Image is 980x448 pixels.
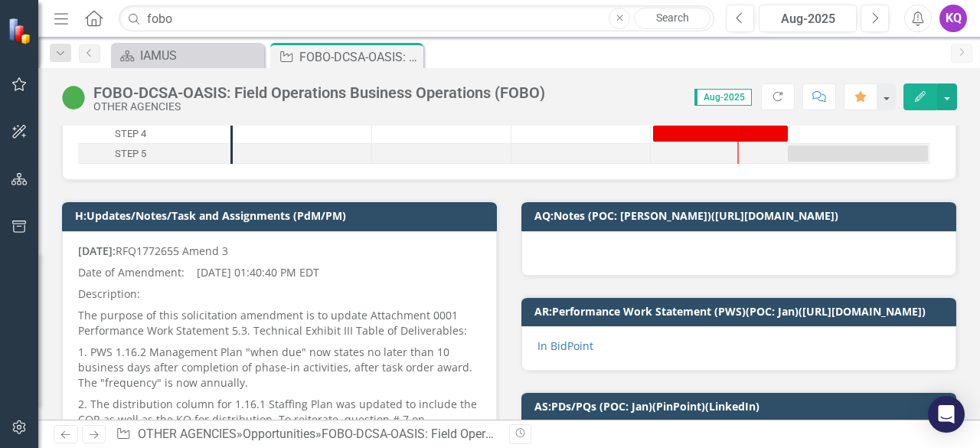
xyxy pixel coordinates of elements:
[119,5,714,32] input: Search ClearPoint...
[116,426,498,443] div: » »
[928,396,965,433] div: Open Intercom Messenger
[93,101,545,113] div: OTHER AGENCIES
[115,46,260,65] a: IAMUS
[78,144,230,164] div: STEP 5
[243,427,315,441] a: Opportunities
[534,210,949,221] h3: AQ:Notes (POC: [PERSON_NAME])([URL][DOMAIN_NAME])
[138,427,237,441] a: OTHER AGENCIES
[78,124,230,144] div: STEP 4
[78,262,481,283] p: Date of Amendment: [DATE] 01:40:40 PM EDT
[534,401,949,412] h3: AS:PDs/PQs (POC: Jan)(PinPoint)(LinkedIn)
[78,144,230,164] div: Task: Start date: 2025-08-31 End date: 2025-09-30
[788,146,928,162] div: Task: Start date: 2025-08-31 End date: 2025-09-30
[8,17,34,44] img: ClearPoint Strategy
[93,84,545,101] div: FOBO-DCSA-OASIS: Field Operations Business Operations (FOBO)
[78,305,481,342] p: The purpose of this solicitation amendment is to update Attachment 0001 Performance Work Statemen...
[537,338,593,353] a: In BidPoint
[115,124,146,144] div: STEP 4
[939,5,967,32] button: KQ
[61,85,86,110] img: Active
[534,306,949,317] h3: AR:Performance Work Statement (PWS)(POC: Jan)([URL][DOMAIN_NAME])
[115,144,146,164] div: STEP 5
[78,342,481,394] p: 1. PWS 1.16.2 Management Plan "when due" now states no later than 10 business days after completi...
[653,126,788,142] div: Task: Start date: 2025-08-01 End date: 2025-08-31
[78,244,116,258] strong: [DATE]:
[764,10,851,28] div: Aug-2025
[694,89,752,106] span: Aug-2025
[78,244,481,262] p: RFQ1772655 Amend 3
[634,8,710,29] a: Search
[78,283,481,305] p: Description:
[322,427,676,441] div: FOBO-DCSA-OASIS: Field Operations Business Operations (FOBO)
[759,5,857,32] button: Aug-2025
[78,124,230,144] div: Task: Start date: 2025-08-01 End date: 2025-08-31
[299,47,420,67] div: FOBO-DCSA-OASIS: Field Operations Business Operations (FOBO)
[75,210,489,221] h3: H:Updates/Notes/Task and Assignments (PdM/PM)
[140,46,260,65] div: IAMUS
